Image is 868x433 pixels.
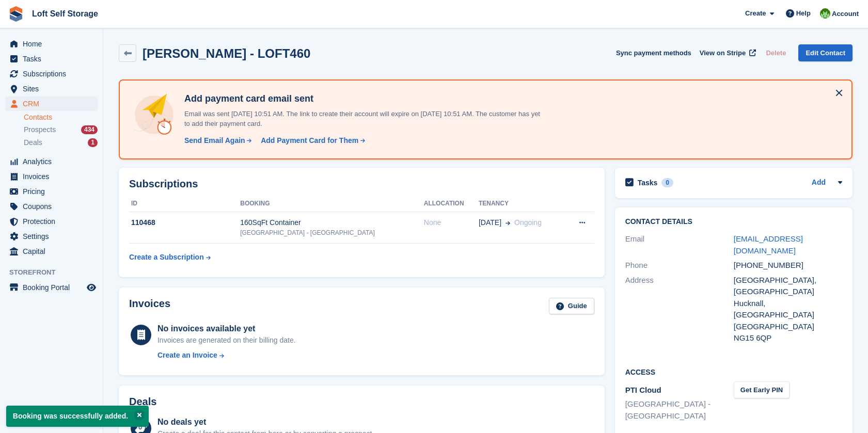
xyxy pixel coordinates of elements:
a: menu [5,97,98,111]
a: Preview store [85,281,98,294]
a: menu [5,82,98,96]
li: [GEOGRAPHIC_DATA] - [GEOGRAPHIC_DATA] [625,398,734,422]
span: Booking Portal [23,280,85,295]
a: Create a Subscription [129,248,211,267]
a: [EMAIL_ADDRESS][DOMAIN_NAME] [734,234,803,255]
span: Tasks [23,52,85,66]
a: menu [5,37,98,51]
span: Coupons [23,199,85,214]
h4: Add payment card email sent [180,93,542,105]
div: No deals yet [157,416,374,428]
div: [GEOGRAPHIC_DATA] - [GEOGRAPHIC_DATA] [240,228,424,237]
div: Invoices are generated on their billing date. [157,335,296,346]
a: Create an Invoice [157,350,296,361]
a: Contacts [24,113,98,122]
span: Home [23,37,85,51]
span: Invoices [23,169,85,184]
th: Booking [240,196,424,212]
div: 0 [661,178,673,187]
div: 110468 [129,217,240,228]
a: Loft Self Storage [28,5,102,22]
span: Analytics [23,154,85,169]
img: James Johnson [820,8,830,19]
span: Pricing [23,184,85,199]
h2: Invoices [129,298,170,315]
a: menu [5,244,98,259]
button: Sync payment methods [616,44,691,61]
div: Phone [625,260,734,271]
div: None [424,217,479,228]
a: View on Stripe [696,44,758,61]
span: Settings [23,229,85,244]
th: Tenancy [479,196,565,212]
a: Prospects 434 [24,124,98,135]
div: Create a Subscription [129,252,204,263]
div: No invoices available yet [157,323,296,335]
span: PTI Cloud [625,386,661,394]
p: Email was sent [DATE] 10:51 AM. The link to create their account will expire on [DATE] 10:51 AM. ... [180,109,542,129]
div: 434 [81,125,98,134]
a: menu [5,280,98,295]
span: Prospects [24,125,56,135]
a: menu [5,169,98,184]
button: Get Early PIN [734,381,790,398]
span: Ongoing [514,218,542,227]
span: View on Stripe [700,48,746,58]
span: Help [796,8,811,19]
a: Guide [549,298,594,315]
a: menu [5,67,98,81]
a: Add [812,177,826,189]
a: menu [5,214,98,229]
div: Add Payment Card for Them [261,135,358,146]
button: Delete [762,44,790,61]
a: Deals 1 [24,137,98,148]
div: 160SqFt Container [240,217,424,228]
div: Create an Invoice [157,350,217,361]
div: [GEOGRAPHIC_DATA] [734,321,842,333]
span: Storefront [9,267,103,278]
span: Subscriptions [23,67,85,81]
a: Edit Contact [798,44,853,61]
span: [DATE] [479,217,501,228]
span: Sites [23,82,85,96]
div: NG15 6QP [734,332,842,344]
div: Email [625,233,734,256]
th: Allocation [424,196,479,212]
span: Capital [23,244,85,259]
div: Address [625,275,734,344]
p: Booking was successfully added. [6,406,149,427]
div: Send Email Again [184,135,245,146]
h2: Contact Details [625,218,842,226]
a: Add Payment Card for Them [257,135,366,146]
a: menu [5,199,98,214]
h2: Tasks [638,178,658,187]
img: stora-icon-8386f47178a22dfd0bd8f6a31ec36ba5ce8667c1dd55bd0f319d3a0aa187defe.svg [8,6,24,22]
h2: [PERSON_NAME] - LOFT460 [143,46,310,60]
div: [GEOGRAPHIC_DATA], [GEOGRAPHIC_DATA] [734,275,842,298]
span: CRM [23,97,85,111]
a: menu [5,52,98,66]
span: Deals [24,138,42,148]
th: ID [129,196,240,212]
div: Hucknall, [GEOGRAPHIC_DATA] [734,298,842,321]
img: add-payment-card-4dbda4983b697a7845d177d07a5d71e8a16f1ec00487972de202a45f1e8132f5.svg [132,93,176,137]
a: menu [5,154,98,169]
a: menu [5,229,98,244]
span: Create [745,8,766,19]
span: Account [832,9,859,19]
span: Protection [23,214,85,229]
div: [PHONE_NUMBER] [734,260,842,271]
h2: Deals [129,396,156,408]
div: 1 [88,138,98,147]
h2: Access [625,366,842,377]
h2: Subscriptions [129,178,594,190]
a: menu [5,184,98,199]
